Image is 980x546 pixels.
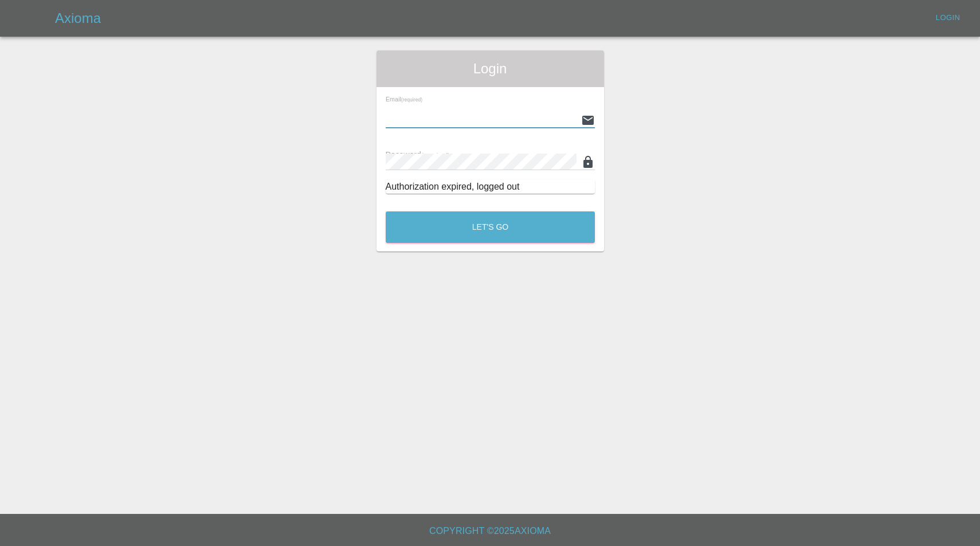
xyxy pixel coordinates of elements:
a: Login [930,9,966,27]
div: Authorization expired, logged out [386,180,595,194]
h6: Copyright © 2025 Axioma [9,523,971,539]
button: Let's Go [386,211,595,243]
span: Password [386,150,450,159]
small: (required) [421,152,450,159]
span: Email [386,96,422,103]
small: (required) [401,97,422,103]
span: Login [386,60,595,78]
h5: Axioma [55,9,101,28]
